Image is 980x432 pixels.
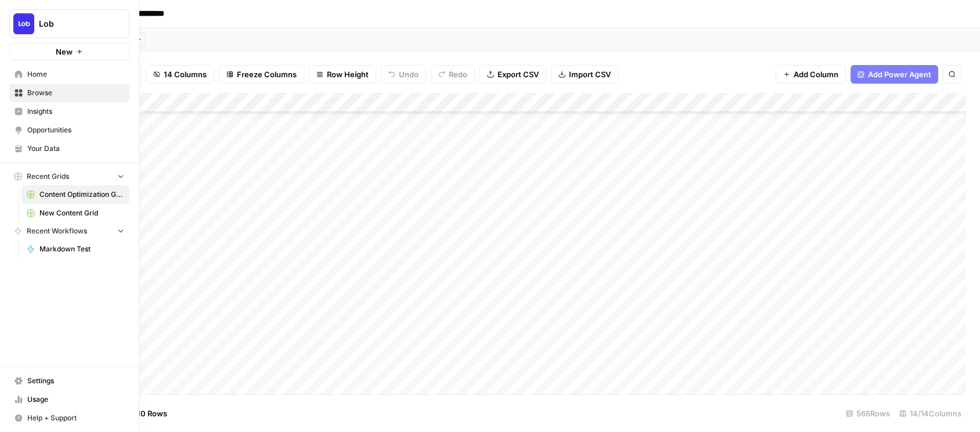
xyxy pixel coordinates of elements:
[237,69,297,80] span: Freeze Columns
[569,69,611,80] span: Import CSV
[9,121,129,139] a: Opportunities
[13,13,34,34] img: Lob Logo
[27,171,69,182] span: Recent Grids
[21,204,129,222] a: New Content Grid
[9,222,129,240] button: Recent Workflows
[39,208,124,218] span: New Content Grid
[121,408,167,419] span: Add 10 Rows
[9,102,129,121] a: Insights
[309,65,376,84] button: Row Height
[895,404,966,423] div: 14/14 Columns
[9,84,129,102] a: Browse
[21,240,129,258] a: Markdown Test
[868,69,931,80] span: Add Power Agent
[27,69,124,80] span: Home
[431,65,475,84] button: Redo
[9,409,129,427] button: Help + Support
[21,185,129,204] a: Content Optimization Grid
[480,65,546,84] button: Export CSV
[9,168,129,185] button: Recent Grids
[9,43,129,60] button: New
[9,139,129,158] a: Your Data
[27,394,124,405] span: Usage
[381,65,426,84] button: Undo
[9,65,129,84] a: Home
[27,106,124,117] span: Insights
[9,390,129,409] a: Usage
[27,376,124,386] span: Settings
[56,46,73,57] span: New
[851,65,938,84] button: Add Power Agent
[39,189,124,200] span: Content Optimization Grid
[27,413,124,423] span: Help + Support
[449,69,467,80] span: Redo
[27,125,124,135] span: Opportunities
[39,244,124,254] span: Markdown Test
[551,65,618,84] button: Import CSV
[27,226,87,236] span: Recent Workflows
[39,18,109,30] span: Lob
[794,69,838,80] span: Add Column
[327,69,369,80] span: Row Height
[498,69,539,80] span: Export CSV
[146,65,214,84] button: 14 Columns
[219,65,304,84] button: Freeze Columns
[9,9,129,38] button: Workspace: Lob
[776,65,846,84] button: Add Column
[164,69,207,80] span: 14 Columns
[399,69,419,80] span: Undo
[27,88,124,98] span: Browse
[9,372,129,390] a: Settings
[841,404,895,423] div: 566 Rows
[27,143,124,154] span: Your Data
